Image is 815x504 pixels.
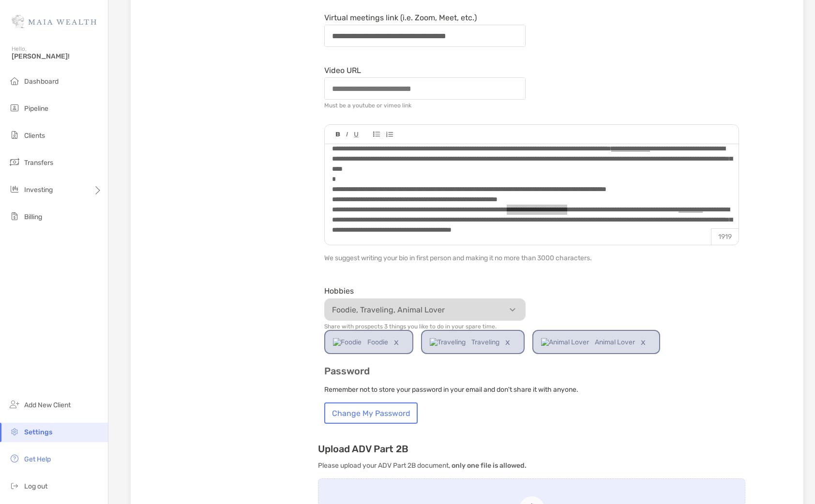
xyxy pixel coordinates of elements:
[24,401,71,409] span: Add New Client
[318,460,745,472] p: Please upload your ADV Part 2B document,
[711,228,739,245] p: 1919
[635,331,651,353] a: x
[471,331,499,353] span: Traveling
[12,52,102,60] span: [PERSON_NAME]!
[324,14,477,22] label: Virtual meetings link (i.e. Zoom, Meet, etc.)
[373,132,380,137] img: Editor control icon
[324,252,739,264] p: We suggest writing your bio in first person and making it no more than 3000 characters.
[354,132,359,137] img: Editor control icon
[386,132,393,137] img: Editor control icon
[9,480,20,491] img: logout icon
[318,443,745,455] h3: Upload ADV Part 2B
[324,366,739,377] h3: Password
[9,129,20,141] img: clients icon
[24,455,51,463] span: Get Help
[24,213,42,221] span: Billing
[324,66,361,74] label: Video URL
[430,331,466,353] img: Traveling
[12,4,96,39] img: Zoe Logo
[324,384,739,396] p: Remember not to store your password in your email and don't share it with anyone.
[327,304,528,316] p: Foodie, Traveling, Animal Lover
[24,132,45,140] span: Clients
[333,331,362,353] img: Foodie
[9,102,20,114] img: pipeline icon
[9,453,20,464] img: get-help icon
[324,402,418,424] button: Change My Password
[24,159,53,167] span: Transfers
[24,186,53,194] span: Investing
[595,331,635,353] span: Animal Lover
[452,461,527,470] b: only one file is allowed.
[9,426,20,437] img: settings icon
[24,482,47,490] span: Log out
[9,75,20,87] img: dashboard icon
[324,102,411,109] div: Must be a youtube or vimeo link
[9,210,20,222] img: billing icon
[324,286,526,296] div: Hobbies
[9,156,20,168] img: transfers icon
[24,77,59,86] span: Dashboard
[346,132,348,137] img: Editor control icon
[367,331,388,353] span: Foodie
[388,331,405,353] a: x
[541,331,589,353] img: Animal Lover
[24,428,52,436] span: Settings
[9,183,20,195] img: investing icon
[499,331,516,353] a: x
[24,104,48,113] span: Pipeline
[336,132,340,137] img: Editor control icon
[9,399,20,410] img: add_new_client icon
[324,323,526,330] p: Share with prospects 3 things you like to do in your spare time.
